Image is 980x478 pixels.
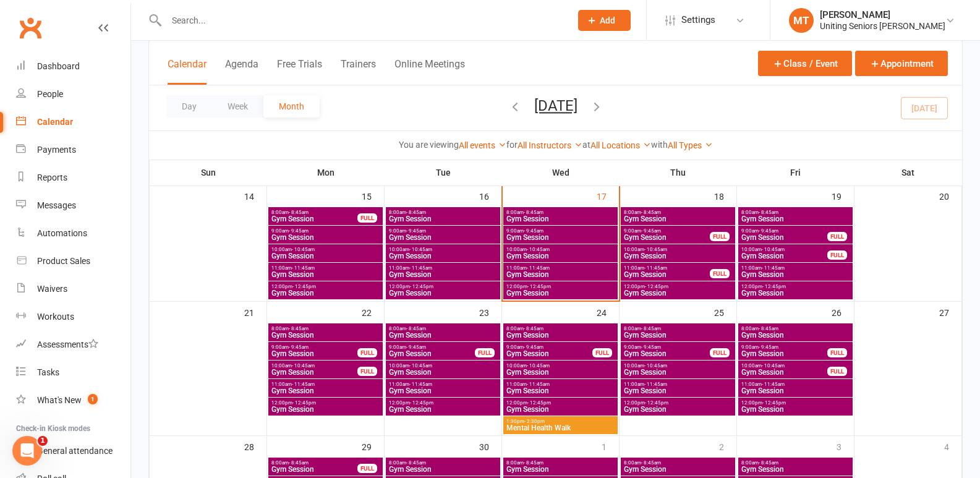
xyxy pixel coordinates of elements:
a: Messages [16,192,130,220]
span: - 10:45am [527,247,550,252]
span: Gym Session [623,234,710,241]
a: All Types [668,140,713,150]
span: Gym Session [388,215,498,223]
a: Automations [16,220,130,247]
span: Gym Session [388,406,498,413]
span: - 8:45am [759,326,778,331]
div: 16 [479,186,501,206]
div: FULL [710,232,730,241]
div: Messages [37,200,76,210]
a: All events [459,140,506,150]
span: - 8:45am [524,460,543,466]
a: Tasks [16,359,130,386]
a: Waivers [16,275,130,303]
div: 22 [362,302,384,322]
span: 12:00pm [623,400,733,406]
span: Gym Session [271,387,380,395]
span: - 8:45am [759,460,778,466]
span: - 12:45pm [762,284,786,289]
a: All Instructors [518,140,582,150]
span: - 12:45pm [410,284,433,289]
span: 12:00pm [506,400,615,406]
span: 11:00am [741,265,850,271]
span: - 8:45am [759,210,778,215]
span: 10:00am [623,363,733,369]
a: What's New1 [16,386,130,414]
span: Gym Session [623,331,733,339]
span: 8:00am [388,326,498,331]
span: Gym Session [741,406,850,413]
span: - 8:45am [406,460,426,466]
span: - 8:45am [641,326,661,331]
span: Gym Session [388,331,498,339]
div: FULL [827,367,847,376]
div: FULL [827,232,847,241]
span: Gym Session [741,252,828,260]
th: Tue [385,160,502,186]
div: FULL [827,348,847,357]
div: Dashboard [37,61,80,71]
span: - 8:45am [289,460,309,466]
div: Calendar [37,117,73,127]
span: 10:00am [388,247,498,252]
div: FULL [357,348,377,357]
div: Reports [37,173,67,182]
span: 12:00pm [741,400,850,406]
span: 10:00am [271,363,358,369]
button: Trainers [341,58,376,85]
span: 9:00am [623,228,710,234]
a: All Locations [590,140,651,150]
div: FULL [357,367,377,376]
strong: for [506,140,518,150]
span: - 11:45am [292,265,315,271]
span: 12:00pm [388,284,498,289]
span: Gym Session [271,215,358,223]
span: Gym Session [506,289,615,297]
span: 8:00am [271,326,380,331]
div: Payments [37,145,76,155]
span: 11:00am [271,382,380,387]
span: Gym Session [506,466,615,473]
span: - 12:45pm [292,400,316,406]
a: Clubworx [15,12,46,43]
button: [DATE] [534,97,577,114]
span: Gym Session [271,369,358,376]
span: - 11:45am [527,265,550,271]
span: - 9:45am [759,344,778,350]
span: Gym Session [388,387,498,395]
div: FULL [710,348,730,357]
span: 8:00am [388,210,498,215]
span: - 9:45am [406,228,426,234]
div: Workouts [37,312,74,322]
div: 19 [832,186,854,206]
span: Gym Session [271,252,380,260]
span: - 9:45am [289,228,309,234]
div: 27 [939,302,961,322]
span: - 10:45am [409,363,432,369]
span: 11:00am [388,265,498,271]
span: 11:00am [506,265,615,271]
span: 12:00pm [623,284,733,289]
span: - 11:45am [409,382,432,387]
span: 11:00am [506,382,615,387]
div: General attendance [37,446,113,456]
span: 9:00am [271,228,380,234]
span: Gym Session [741,466,850,473]
div: 24 [597,302,619,322]
span: 1 [88,394,98,404]
button: Day [166,95,212,117]
span: Mental Health Walk [506,424,615,432]
span: Gym Session [506,252,615,260]
button: Add [578,10,631,31]
span: 9:00am [271,344,358,350]
div: Uniting Seniors [PERSON_NAME] [820,20,945,32]
div: 4 [944,436,961,456]
span: Gym Session [506,350,593,357]
div: Automations [37,228,87,238]
span: Gym Session [388,234,498,241]
span: - 8:45am [289,326,309,331]
span: - 9:45am [406,344,426,350]
span: Gym Session [271,289,380,297]
a: Reports [16,164,130,192]
div: MT [789,8,814,33]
